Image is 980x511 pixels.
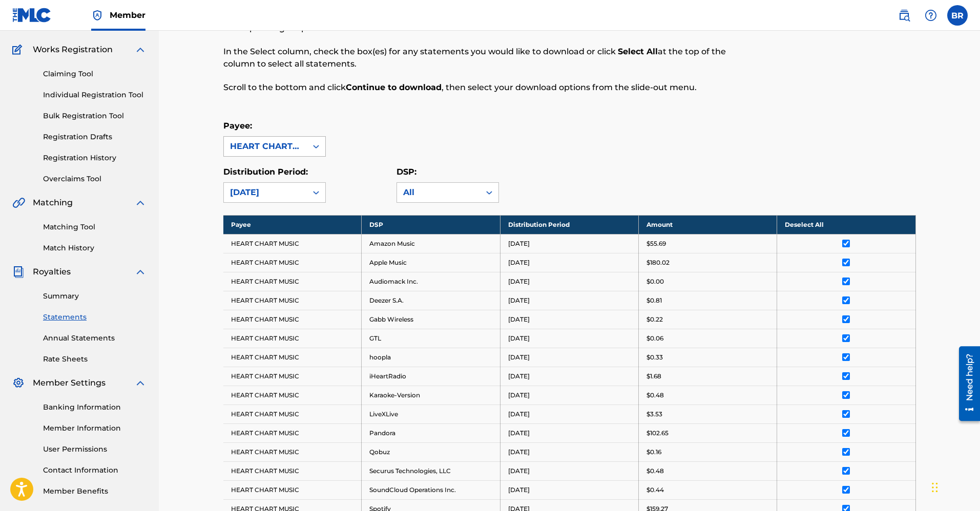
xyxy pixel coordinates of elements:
p: In the Select column, check the box(es) for any statements you would like to download or click at... [223,46,757,70]
td: [DATE] [500,367,638,386]
p: $180.02 [647,258,670,267]
th: Distribution Period [500,215,638,234]
p: $0.48 [647,391,664,400]
td: HEART CHART MUSIC [223,442,362,461]
a: Annual Statements [43,333,147,344]
span: Member [110,9,145,21]
td: [DATE] [500,291,638,310]
div: Drag [932,472,938,503]
td: HEART CHART MUSIC [223,480,362,499]
td: HEART CHART MUSIC [223,291,362,310]
td: HEART CHART MUSIC [223,423,362,442]
a: Overclaims Tool [43,174,147,184]
td: [DATE] [500,480,638,499]
label: DSP: [397,167,416,177]
img: expand [134,377,147,389]
td: [DATE] [500,310,638,329]
a: Statements [43,312,147,323]
p: $0.81 [647,296,662,305]
p: $0.22 [647,315,663,324]
a: Member Benefits [43,486,147,497]
p: $0.44 [647,485,664,495]
td: [DATE] [500,423,638,442]
td: HEART CHART MUSIC [223,310,362,329]
label: Distribution Period: [223,167,308,177]
img: Top Rightsholder [91,9,103,22]
th: DSP [362,215,500,234]
td: Pandora [362,423,500,442]
iframe: Chat Widget [929,462,980,511]
td: HEART CHART MUSIC [223,272,362,291]
td: Securus Technologies, LLC [362,461,500,480]
td: HEART CHART MUSIC [223,367,362,386]
strong: Select All [618,47,658,56]
th: Deselect All [777,215,915,234]
td: HEART CHART MUSIC [223,461,362,480]
div: HEART CHART MUSIC [230,140,301,153]
p: Scroll to the bottom and click , then select your download options from the slide-out menu. [223,81,757,94]
td: Karaoke-Version [362,386,500,404]
p: $55.69 [647,239,666,248]
img: MLC Logo [12,8,52,23]
p: $0.16 [647,448,661,457]
td: [DATE] [500,234,638,253]
td: hoopla [362,348,500,367]
p: $102.65 [647,429,669,438]
th: Amount [638,215,777,234]
img: Member Settings [12,377,25,389]
td: Qobuz [362,442,500,461]
img: Matching [12,197,25,209]
td: HEART CHART MUSIC [223,404,362,423]
p: $1.68 [647,372,661,381]
td: GTL [362,329,500,348]
td: [DATE] [500,272,638,291]
td: SoundCloud Operations Inc. [362,480,500,499]
img: Royalties [12,266,25,278]
td: [DATE] [500,329,638,348]
td: [DATE] [500,386,638,404]
td: [DATE] [500,253,638,272]
img: search [898,9,910,22]
td: [DATE] [500,348,638,367]
a: Registration History [43,153,147,163]
td: iHeartRadio [362,367,500,386]
p: $0.33 [647,353,663,362]
p: $0.48 [647,466,664,476]
td: [DATE] [500,461,638,480]
td: HEART CHART MUSIC [223,234,362,253]
span: Royalties [33,266,71,278]
div: [DATE] [230,186,301,199]
td: [DATE] [500,404,638,423]
a: Registration Drafts [43,132,147,142]
a: Summary [43,291,147,302]
td: HEART CHART MUSIC [223,253,362,272]
img: expand [134,266,147,278]
span: Matching [33,197,73,209]
p: $3.53 [647,410,662,419]
a: CatalogCatalog [12,19,65,31]
th: Payee [223,215,362,234]
a: Contact Information [43,465,147,476]
strong: Continue to download [346,82,442,92]
a: Member Information [43,423,147,434]
td: Deezer S.A. [362,291,500,310]
span: Works Registration [33,44,113,56]
td: Audiomack Inc. [362,272,500,291]
td: HEART CHART MUSIC [223,329,362,348]
a: Claiming Tool [43,69,147,79]
a: Match History [43,243,147,253]
td: HEART CHART MUSIC [223,386,362,404]
td: Gabb Wireless [362,310,500,329]
img: help [925,9,937,22]
p: $0.00 [647,277,664,286]
img: Works Registration [12,44,26,56]
img: expand [134,44,147,56]
a: Public Search [894,5,914,26]
td: Amazon Music [362,234,500,253]
a: Rate Sheets [43,354,147,365]
div: All [403,186,474,199]
td: HEART CHART MUSIC [223,348,362,367]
